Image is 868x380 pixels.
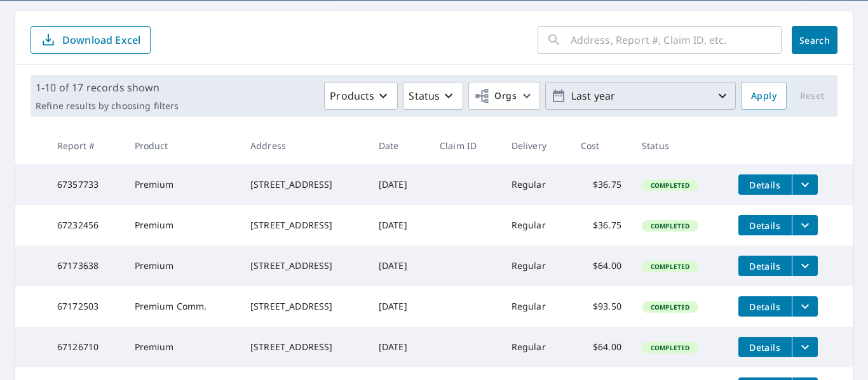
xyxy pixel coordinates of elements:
td: Regular [501,246,571,286]
button: Orgs [468,82,540,110]
th: Status [632,127,728,164]
span: Details [746,179,784,191]
td: [DATE] [369,205,430,246]
div: [STREET_ADDRESS] [250,341,358,353]
button: Download Excel [31,26,151,54]
th: Delivery [501,127,571,164]
td: Premium [125,327,240,367]
button: Products [324,82,398,110]
div: [STREET_ADDRESS] [250,219,358,232]
span: Orgs [474,88,517,104]
button: detailsBtn-67357733 [738,174,792,195]
p: Last year [566,85,715,107]
td: $64.00 [571,246,632,286]
button: filesDropdownBtn-67173638 [792,256,818,276]
td: $93.50 [571,286,632,327]
td: Regular [501,286,571,327]
span: Completed [643,181,697,190]
th: Date [369,127,430,164]
td: Premium [125,164,240,205]
button: Search [792,26,837,54]
button: detailsBtn-67232456 [738,215,792,235]
span: Details [746,219,784,232]
td: [DATE] [369,286,430,327]
button: detailsBtn-67172503 [738,296,792,317]
td: 67173638 [47,246,125,286]
td: 67357733 [47,164,125,205]
div: [STREET_ADDRESS] [250,300,358,313]
span: Completed [643,262,697,271]
span: Completed [643,221,697,230]
span: Search [802,34,827,46]
td: [DATE] [369,246,430,286]
span: Apply [751,88,776,104]
p: Status [409,88,440,103]
span: Completed [643,343,697,352]
button: filesDropdownBtn-67126710 [792,337,818,357]
p: Download Excel [62,33,140,47]
td: Premium [125,205,240,246]
div: [STREET_ADDRESS] [250,259,358,272]
button: Last year [545,82,736,110]
td: Premium Comm. [125,286,240,327]
td: $36.75 [571,164,632,205]
th: Cost [571,127,632,164]
th: Product [125,127,240,164]
button: Status [403,82,463,110]
span: Details [746,341,784,353]
span: Completed [643,303,697,311]
td: [DATE] [369,327,430,367]
button: detailsBtn-67173638 [738,256,792,276]
th: Claim ID [430,127,501,164]
button: filesDropdownBtn-67357733 [792,174,818,195]
td: Premium [125,246,240,286]
div: [STREET_ADDRESS] [250,178,358,191]
button: filesDropdownBtn-67172503 [792,296,818,317]
td: $36.75 [571,205,632,246]
p: Refine results by choosing filters [36,100,179,112]
button: detailsBtn-67126710 [738,337,792,357]
td: [DATE] [369,164,430,205]
p: 1-10 of 17 records shown [36,80,179,95]
td: Regular [501,205,571,246]
th: Address [240,127,369,164]
td: Regular [501,164,571,205]
td: 67126710 [47,327,125,367]
input: Address, Report #, Claim ID, etc. [571,22,782,58]
button: filesDropdownBtn-67232456 [792,215,818,235]
button: Apply [741,82,787,110]
td: 67172503 [47,286,125,327]
td: $64.00 [571,327,632,367]
span: Details [746,301,784,313]
p: Products [330,88,374,103]
td: 67232456 [47,205,125,246]
td: Regular [501,327,571,367]
th: Report # [47,127,125,164]
span: Details [746,260,784,272]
